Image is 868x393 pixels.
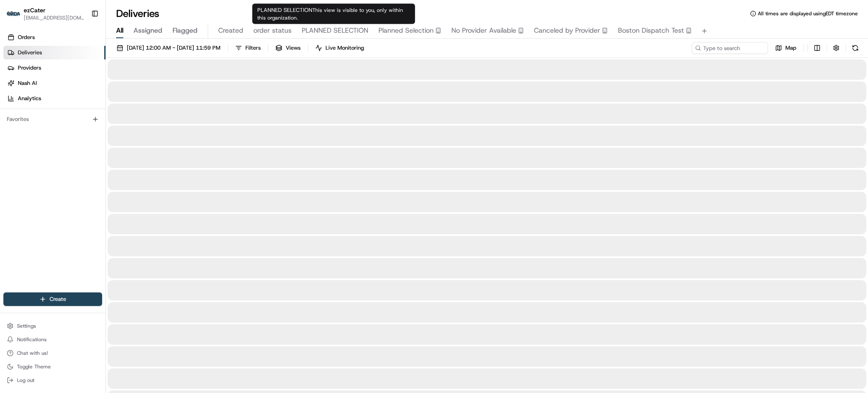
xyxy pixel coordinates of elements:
[8,34,154,48] p: Welcome 👋
[17,377,34,384] span: Log out
[3,374,102,386] button: Log out
[8,81,24,96] img: 1736555255976-a54dd68f-1ca7-489b-9aae-adbdc363a1c4
[18,79,37,87] span: Nash AI
[29,81,139,90] div: Start new chat
[7,11,20,17] img: ezCater
[3,3,88,24] button: ezCaterezCater[EMAIL_ADDRESS][DOMAIN_NAME]
[785,44,796,52] span: Map
[218,25,243,36] span: Created
[534,25,600,36] span: Canceled by Provider
[272,42,304,54] button: Views
[17,363,51,370] span: Toggle Theme
[72,124,78,131] div: 💻
[253,25,292,36] span: order status
[24,14,84,21] button: [EMAIL_ADDRESS][DOMAIN_NAME]
[18,64,41,72] span: Providers
[3,76,106,90] a: Nash AI
[3,46,106,59] a: Deliveries
[3,92,106,105] a: Analytics
[24,6,45,14] button: ezCater
[3,112,102,126] div: Favorites
[80,123,136,132] span: API Documentation
[3,361,102,373] button: Toggle Theme
[3,31,106,44] a: Orders
[68,120,139,135] a: 💻API Documentation
[771,42,800,54] button: Map
[172,25,198,36] span: Flagged
[758,10,858,17] span: All times are displayed using EDT timezone
[8,8,25,25] img: Nash
[17,350,48,357] span: Chat with us!
[17,123,65,132] span: Knowledge Base
[692,42,768,54] input: Type to search
[252,4,415,24] div: PLANNED SELECTION
[618,25,684,36] span: Boston Dispatch Test
[116,7,159,20] h1: Deliveries
[144,84,154,94] button: Start new chat
[245,44,261,52] span: Filters
[50,295,66,303] span: Create
[17,323,36,329] span: Settings
[5,120,68,135] a: 📗Knowledge Base
[18,34,35,41] span: Orders
[60,143,103,150] a: Powered byPylon
[231,42,264,54] button: Filters
[113,42,224,54] button: [DATE] 12:00 AM - [DATE] 11:59 PM
[8,124,15,131] div: 📗
[257,7,403,21] span: This view is visible to you, only within this organization.
[302,25,368,36] span: PLANNED SELECTION
[3,320,102,332] button: Settings
[134,25,162,36] span: Assigned
[849,42,861,54] button: Refresh
[378,25,434,36] span: Planned Selection
[84,144,103,150] span: Pylon
[325,44,364,52] span: Live Monitoring
[18,95,41,102] span: Analytics
[3,347,102,359] button: Chat with us!
[18,49,42,56] span: Deliveries
[17,336,47,343] span: Notifications
[116,25,123,36] span: All
[22,55,140,64] input: Clear
[29,90,107,96] div: We're available if you need us!
[451,25,516,36] span: No Provider Available
[3,61,106,75] a: Providers
[3,334,102,345] button: Notifications
[127,44,220,52] span: [DATE] 12:00 AM - [DATE] 11:59 PM
[286,44,300,52] span: Views
[312,42,368,54] button: Live Monitoring
[3,292,102,306] button: Create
